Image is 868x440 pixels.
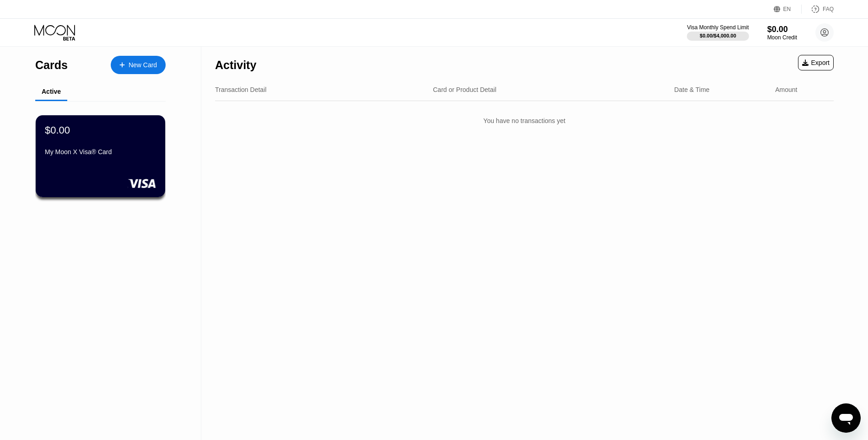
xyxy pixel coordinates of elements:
div: New Card [129,61,157,69]
div: Activity [215,59,256,72]
div: $0.00 [767,25,797,34]
div: Date & Time [674,86,710,93]
div: Export [798,55,834,70]
div: Amount [775,86,797,93]
div: $0.00 [45,124,70,136]
div: You have no transactions yet [215,108,834,134]
div: FAQ [823,6,834,12]
iframe: Button to launch messaging window [831,403,861,433]
div: EN [783,6,791,12]
div: Moon Credit [767,34,797,41]
div: Active [42,88,61,95]
div: New Card [111,56,166,74]
div: $0.00 / $4,000.00 [700,33,736,38]
div: $0.00Moon Credit [767,25,797,41]
div: Cards [35,59,68,72]
div: Visa Monthly Spend Limit [687,24,749,31]
div: My Moon X Visa® Card [45,148,156,156]
div: Visa Monthly Spend Limit$0.00/$4,000.00 [687,24,749,41]
div: Export [802,59,830,66]
div: EN [774,5,802,14]
div: FAQ [802,5,834,14]
div: $0.00My Moon X Visa® Card [36,115,165,197]
div: Transaction Detail [215,86,266,93]
div: Card or Product Detail [433,86,496,93]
